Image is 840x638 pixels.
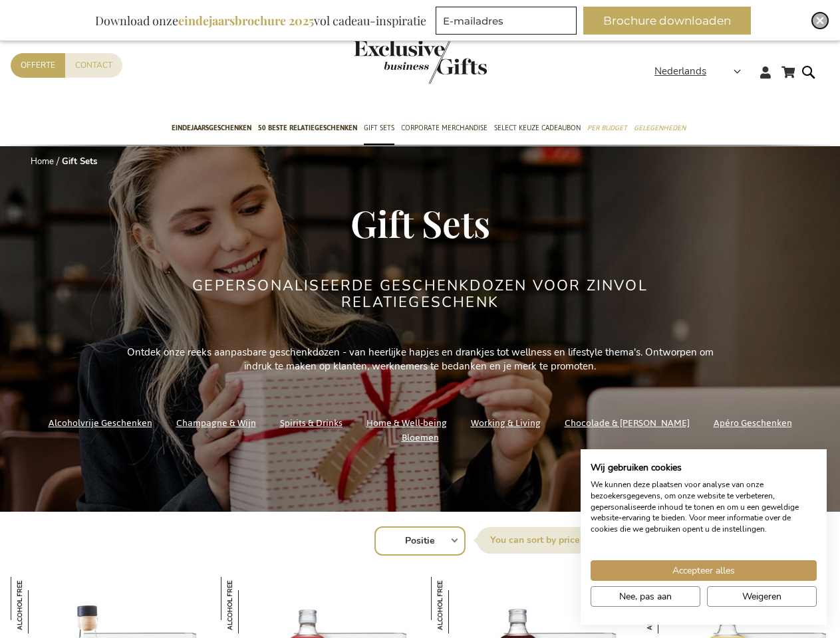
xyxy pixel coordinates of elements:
label: Sorteer op [477,527,595,554]
a: Working & Living [471,414,541,432]
span: Gift Sets [364,121,394,135]
span: 50 beste relatiegeschenken [258,121,357,135]
div: Download onze vol cadeau-inspiratie [89,7,432,35]
span: Gelegenheden [634,121,686,135]
a: Contact [65,53,122,78]
h2: Gepersonaliseerde geschenkdozen voor zinvol relatiegeschenk [171,278,670,310]
span: Select Keuze Cadeaubon [494,121,581,135]
h2: Wij gebruiken cookies [591,462,817,474]
p: Ontdek onze reeks aanpasbare geschenkdozen - van heerlijke hapjes en drankjes tot wellness en lif... [121,346,720,374]
button: Alle cookies weigeren [707,586,817,607]
img: The Mocktail Club Berry Bash Geschenkset [431,577,488,633]
a: store logo [354,40,420,84]
form: marketing offers and promotions [436,7,581,39]
img: Exclusive Business gifts logo [354,40,487,84]
a: Home [31,156,54,167]
img: The Mocktail Club Grapefruit Grace Geschenkset [221,577,277,633]
button: Brochure downloaden [583,7,751,35]
div: Close [812,13,828,29]
a: Apéro Geschenken [714,414,792,432]
a: Spirits & Drinks [280,414,343,432]
a: Home & Well-being [366,414,447,432]
span: Weigeren [742,589,781,603]
a: Alcoholvrije Geschenken [49,414,152,432]
a: Offerte [11,53,65,78]
a: Champagne & Wijn [176,414,256,432]
b: eindejaarsbrochure 2025 [178,13,314,29]
span: Corporate Merchandise [401,121,488,135]
img: Gutss Cuba Libre Mocktail Set [11,577,67,633]
img: Close [816,17,824,25]
button: Pas cookie voorkeuren aan [591,586,700,607]
span: Gift Sets [350,198,490,247]
p: We kunnen deze plaatsen voor analyse van onze bezoekersgegevens, om onze website te verbeteren, g... [591,479,817,535]
span: Per Budget [587,121,627,135]
button: Accepteer alle cookies [591,560,817,581]
input: E-mailadres [436,7,577,35]
strong: Gift Sets [62,156,97,167]
a: Chocolade & [PERSON_NAME] [565,414,690,432]
span: Accepteer alles [672,564,735,578]
span: Eindejaarsgeschenken [172,121,251,135]
span: Nederlands [654,64,706,79]
div: Nederlands [654,64,750,79]
a: Bloemen [402,429,439,447]
span: Nee, pas aan [619,589,672,603]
